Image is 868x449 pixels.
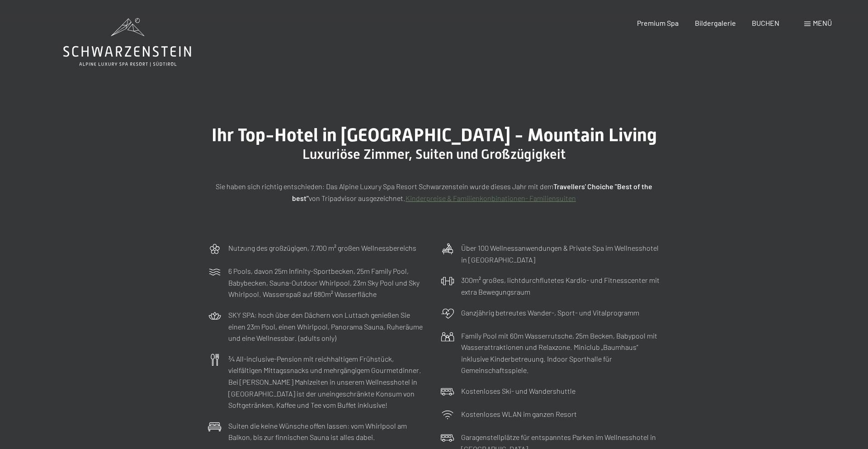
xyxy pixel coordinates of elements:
p: Family Pool mit 60m Wasserrutsche, 25m Becken, Babypool mit Wasserattraktionen und Relaxzone. Min... [461,330,660,376]
a: Kinderpreise & Familienkonbinationen- Familiensuiten [406,194,576,202]
a: Premium Spa [637,19,679,27]
p: Ganzjährig betreutes Wander-, Sport- und Vitalprogramm [461,307,639,319]
span: Menü [813,19,832,27]
a: BUCHEN [752,19,779,27]
p: Kostenloses WLAN im ganzen Resort [461,408,577,420]
p: Kostenloses Ski- und Wandershuttle [461,385,576,397]
a: Bildergalerie [695,19,736,27]
span: Ihr Top-Hotel in [GEOGRAPHIC_DATA] - Mountain Living [212,124,657,146]
p: SKY SPA: hoch über den Dächern von Luttach genießen Sie einen 23m Pool, einen Whirlpool, Panorama... [228,309,427,344]
p: Sie haben sich richtig entschieden: Das Alpine Luxury Spa Resort Schwarzenstein wurde dieses Jahr... [208,181,660,204]
p: ¾ All-inclusive-Pension mit reichhaltigem Frühstück, vielfältigen Mittagssnacks und mehrgängigem ... [228,353,427,411]
strong: Travellers' Choiche "Best of the best" [292,182,652,202]
span: Luxuriöse Zimmer, Suiten und Großzügigkeit [302,146,566,162]
p: Suiten die keine Wünsche offen lassen: vom Whirlpool am Balkon, bis zur finnischen Sauna ist alle... [228,420,427,443]
p: 300m² großes, lichtdurchflutetes Kardio- und Fitnesscenter mit extra Bewegungsraum [461,274,660,297]
p: 6 Pools, davon 25m Infinity-Sportbecken, 25m Family Pool, Babybecken, Sauna-Outdoor Whirlpool, 23... [228,265,427,300]
p: Nutzung des großzügigen, 7.700 m² großen Wellnessbereichs [228,242,416,254]
p: Über 100 Wellnessanwendungen & Private Spa im Wellnesshotel in [GEOGRAPHIC_DATA] [461,242,660,265]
